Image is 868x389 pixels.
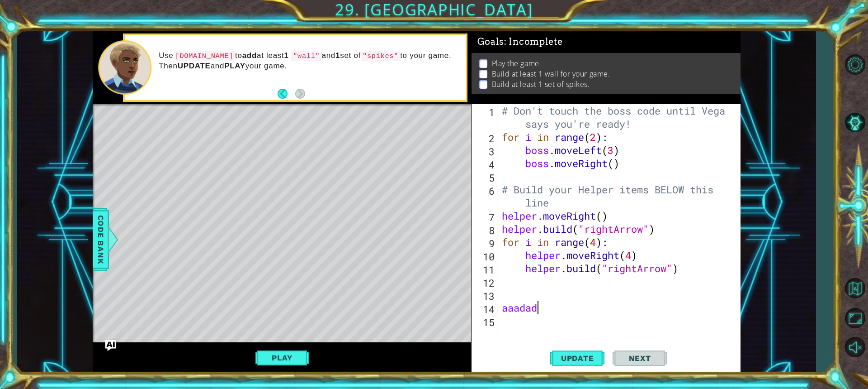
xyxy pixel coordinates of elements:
code: "wall" [291,51,321,61]
p: Build at least 1 set of spikes. [492,79,590,89]
div: Level Map [93,104,510,371]
button: Ask AI [105,340,116,351]
div: 7 [473,211,497,224]
span: Code Bank [94,212,108,267]
button: Back to Map [842,275,868,301]
strong: 1 [335,51,340,60]
button: Play [255,349,308,366]
span: Goals [477,36,563,48]
div: 9 [473,237,497,250]
a: Back to Map [842,274,868,303]
button: Next [613,345,667,371]
span: Next [620,354,660,363]
strong: 1 [284,51,289,60]
strong: PLAY [224,62,245,70]
div: 5 [473,171,497,184]
div: 8 [473,224,497,237]
div: 15 [473,316,497,329]
div: 13 [473,289,497,303]
div: 2 [473,132,497,145]
button: Update [550,345,604,371]
div: 1 [473,106,497,132]
button: Level Options [842,52,868,78]
p: Build at least 1 wall for your game. [492,69,610,79]
span: : Incomplete [504,36,562,47]
p: Play the game [492,58,539,68]
button: Back [278,89,295,99]
div: 6 [473,184,497,211]
div: 12 [473,276,497,289]
div: 14 [473,303,497,316]
div: 11 [473,263,497,276]
code: [DOMAIN_NAME] [174,51,236,61]
strong: add [242,51,257,60]
p: Use to at least and set of to your game. Then and your game. [159,51,459,71]
div: 4 [473,158,497,171]
strong: UPDATE [178,62,211,70]
button: Next [295,89,305,99]
div: 3 [473,145,497,158]
button: AI Hint [842,110,868,136]
button: Maximize Browser [842,305,868,331]
div: 10 [473,250,497,263]
code: "spikes" [361,51,400,61]
span: Update [552,354,603,363]
button: Unmute [842,334,868,360]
